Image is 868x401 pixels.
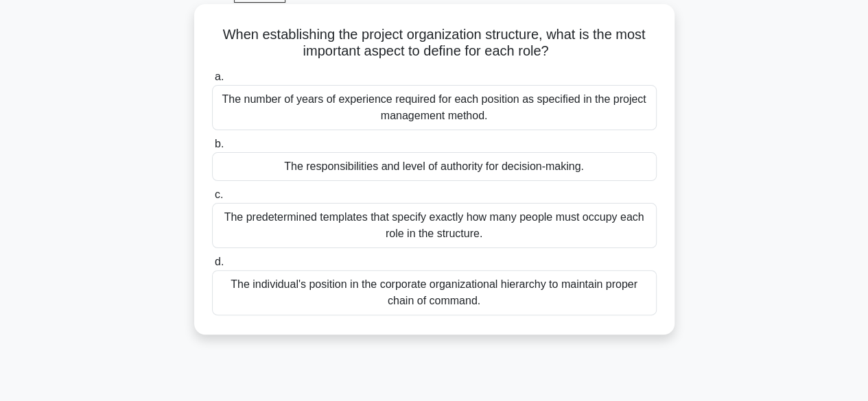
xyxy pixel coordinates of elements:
span: a. [215,71,224,82]
div: The number of years of experience required for each position as specified in the project manageme... [212,85,657,130]
h5: When establishing the project organization structure, what is the most important aspect to define... [211,26,658,60]
span: c. [215,189,223,200]
span: d. [215,256,224,267]
div: The individual's position in the corporate organizational hierarchy to maintain proper chain of c... [212,270,657,315]
div: The responsibilities and level of authority for decision-making. [212,152,657,181]
div: The predetermined templates that specify exactly how many people must occupy each role in the str... [212,203,657,248]
span: b. [215,138,224,149]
